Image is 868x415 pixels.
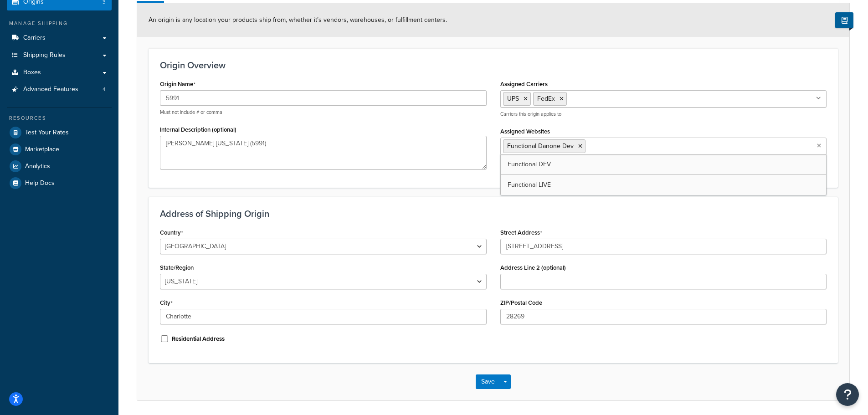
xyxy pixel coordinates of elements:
label: Country [160,229,183,236]
label: ZIP/Postal Code [500,299,542,306]
a: Advanced Features4 [7,81,112,98]
span: Carriers [23,34,46,42]
span: Functional LIVE [508,180,551,190]
a: Analytics [7,158,112,174]
span: Advanced Features [23,86,78,93]
label: Address Line 2 (optional) [500,264,566,271]
span: Marketplace [25,146,59,154]
label: Internal Description (optional) [160,126,236,133]
label: Street Address [500,229,542,236]
label: State/Region [160,264,194,271]
span: Shipping Rules [23,51,66,59]
textarea: [PERSON_NAME] [US_STATE] (5991) [160,136,487,169]
div: Resources [7,114,112,122]
span: FedEx [537,94,555,103]
p: Must not include # or comma [160,109,487,116]
a: Functional LIVE [501,175,827,195]
li: Advanced Features [7,81,112,98]
a: Shipping Rules [7,47,112,64]
label: Assigned Carriers [500,81,548,87]
div: Manage Shipping [7,20,112,27]
a: Carriers [7,30,112,46]
span: Boxes [23,69,41,77]
a: Test Your Rates [7,124,112,141]
a: Functional DEV [501,154,827,174]
label: City [160,299,173,307]
button: Show Help Docs [835,12,853,28]
p: Carriers this origin applies to [500,111,827,118]
label: Residential Address [172,335,225,343]
button: Save [476,374,500,389]
span: 4 [103,86,106,93]
h3: Address of Shipping Origin [160,209,827,219]
span: Help Docs [25,179,55,187]
span: Functional DEV [508,159,551,169]
span: Functional Danone Dev [507,141,574,151]
h3: Origin Overview [160,60,827,70]
a: Boxes [7,64,112,81]
span: Analytics [25,163,50,170]
button: Open Resource Center [836,383,859,406]
span: Test Your Rates [25,129,69,137]
label: Origin Name [160,81,195,88]
span: An origin is any location your products ship from, whether it’s vendors, warehouses, or fulfillme... [149,15,447,25]
a: Marketplace [7,141,112,158]
label: Assigned Websites [500,128,550,135]
span: UPS [507,94,519,103]
a: Help Docs [7,175,112,191]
